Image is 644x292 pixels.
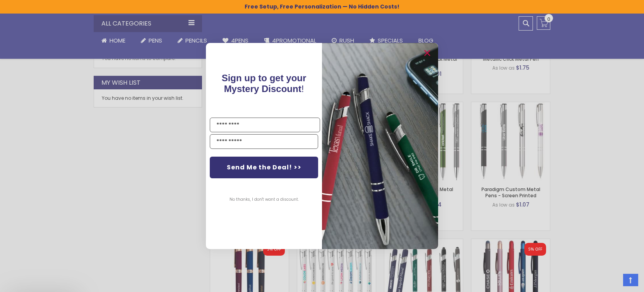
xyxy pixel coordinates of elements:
span: Sign up to get your Mystery Discount [222,73,307,94]
span: ! [222,73,307,94]
button: No thanks, I don't want a discount. [226,190,303,209]
button: Send Me the Deal! >> [210,157,318,178]
button: Close dialog [421,47,433,59]
img: pop-up-image [322,43,438,249]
